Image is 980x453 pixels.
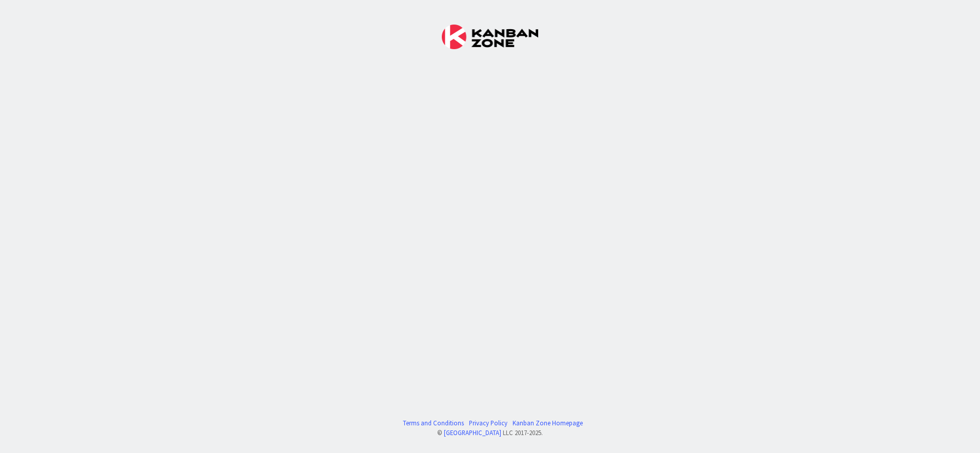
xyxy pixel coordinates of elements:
a: Privacy Policy [469,418,507,428]
a: [GEOGRAPHIC_DATA] [444,428,501,437]
img: Kanban Zone [442,25,538,49]
div: © LLC 2017- 2025 . [398,428,583,438]
a: Kanban Zone Homepage [513,418,583,428]
a: Terms and Conditions [403,418,464,428]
